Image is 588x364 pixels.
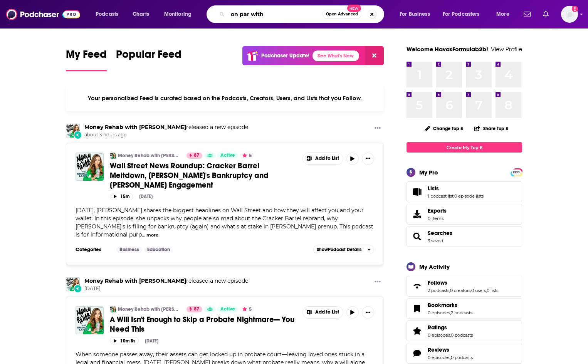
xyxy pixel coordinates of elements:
a: Searches [428,230,452,237]
button: open menu [159,8,202,20]
div: [DATE] [139,194,153,199]
p: Podchaser Update! [261,52,309,59]
span: 87 [194,152,199,159]
span: My Feed [66,48,107,65]
h3: Categories [76,247,110,253]
a: Active [217,153,238,159]
span: Reviews [407,343,522,364]
a: A Will Isn't Enough to Skip a Probate Nightmare— You Need This [110,315,297,334]
span: Exports [409,209,425,220]
a: Wall Street News Roundup: Cracker Barrel Meltdown, [PERSON_NAME]'s Bankruptcy and [PERSON_NAME] E... [110,161,297,190]
a: View Profile [491,45,522,53]
button: 10m 8s [110,337,139,344]
span: 0 items [428,216,447,221]
span: , [449,288,450,293]
span: Charts [133,9,149,20]
a: Bookmarks [428,302,472,309]
span: Active [220,305,235,313]
img: User Profile [561,6,578,23]
span: , [450,355,451,360]
span: New [347,5,361,12]
span: Bookmarks [407,298,522,319]
a: My Feed [66,48,107,71]
a: 87 [186,153,202,159]
button: Show More Button [371,124,384,133]
span: [DATE], [PERSON_NAME] shares the biggest headlines on Wall Street and how they will affect you an... [76,207,373,238]
a: 3 saved [428,238,443,243]
button: more [146,232,158,238]
span: Monitoring [164,9,192,20]
span: Follows [407,276,522,297]
a: Money Rehab with Nicole Lapin [66,277,80,291]
button: Show More Button [371,277,384,287]
img: Podchaser - Follow, Share and Rate Podcasts [6,7,80,22]
span: Podcasts [96,9,118,20]
div: New Episode [74,284,82,293]
button: Show More Button [362,153,374,165]
a: Money Rehab with [PERSON_NAME] [118,306,181,312]
a: 1 podcast list [428,193,454,199]
button: Show More Button [303,307,343,318]
img: A Will Isn't Enough to Skip a Probate Nightmare— You Need This [76,306,104,334]
span: For Podcasters [443,9,480,20]
svg: Add a profile image [572,6,578,12]
a: Money Rehab with Nicole Lapin [84,277,186,284]
span: Logged in as HavasFormulab2b [561,6,578,23]
div: [DATE] [145,338,158,344]
span: Exports [428,207,447,214]
span: Ratings [407,320,522,341]
button: open menu [394,8,440,20]
button: 15m [110,193,133,200]
span: Searches [407,226,522,247]
a: Ratings [409,325,425,336]
span: Ratings [428,324,447,331]
span: Add to List [315,156,339,161]
a: 87 [186,306,202,312]
img: Money Rehab with Nicole Lapin [66,124,80,138]
a: Money Rehab with Nicole Lapin [110,153,116,159]
button: open menu [90,8,128,20]
button: Change Top 8 [420,124,468,133]
div: New Episode [74,131,82,139]
button: Open AdvancedNew [323,10,361,19]
input: Search podcasts, credits, & more... [228,8,323,20]
button: Share Top 8 [474,121,509,136]
a: Wall Street News Roundup: Cracker Barrel Meltdown, Claire's Bankruptcy and Taylor Swift's Engagement [76,153,104,181]
a: Money Rehab with [PERSON_NAME] [118,153,181,159]
h3: released a new episode [84,124,248,131]
a: Lists [409,186,425,197]
a: Create My Top 8 [407,142,522,153]
a: Show notifications dropdown [540,8,552,21]
span: , [454,193,454,199]
a: Lists [428,185,484,192]
span: about 3 hours ago [84,132,248,138]
span: Show Podcast Details [317,247,361,252]
a: Business [116,247,142,253]
span: , [486,288,487,293]
a: 0 episodes [428,310,450,315]
a: Active [217,306,238,312]
a: Popular Feed [116,48,181,71]
button: ShowPodcast Details [313,245,374,254]
span: Lists [407,181,522,202]
div: My Pro [419,169,438,176]
a: Bookmarks [409,303,425,314]
button: 5 [240,153,254,159]
span: [DATE] [84,285,248,292]
a: Follows [428,279,498,286]
a: 0 users [471,288,486,293]
span: 87 [194,305,199,313]
div: Your personalized Feed is curated based on the Podcasts, Creators, Users, and Lists that you Follow. [66,85,384,111]
a: Ratings [428,324,473,331]
a: Reviews [409,348,425,359]
a: 0 episode lists [454,193,484,199]
a: Show notifications dropdown [521,8,534,21]
span: For Business [400,9,430,20]
span: A Will Isn't Enough to Skip a Probate Nightmare— You Need This [110,315,294,334]
button: open menu [491,8,519,20]
span: Reviews [428,346,449,353]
